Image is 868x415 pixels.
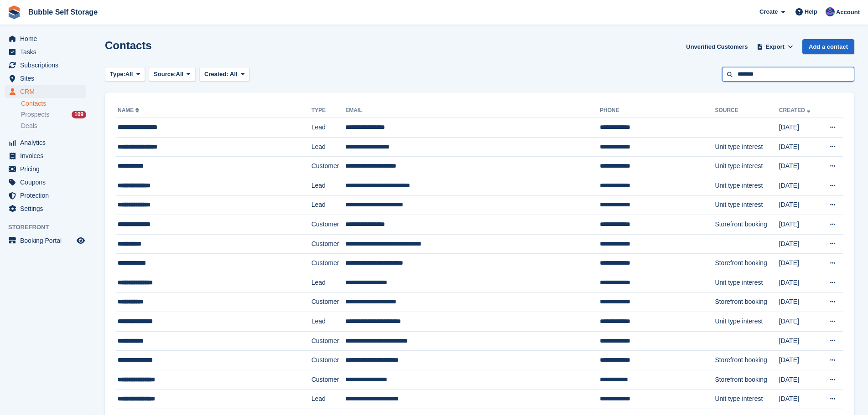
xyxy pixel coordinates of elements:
[21,110,86,119] a: Prospects 109
[20,136,75,149] span: Analytics
[20,46,75,58] span: Tasks
[5,189,86,202] a: menu
[21,110,49,119] span: Prospects
[759,7,778,16] span: Create
[154,70,176,79] span: Source:
[20,85,75,98] span: CRM
[779,292,820,312] td: [DATE]
[5,163,86,175] a: menu
[312,331,345,351] td: Customer
[230,71,238,77] span: All
[20,149,75,162] span: Invoices
[5,46,86,58] a: menu
[715,273,779,292] td: Unit type interest
[779,273,820,292] td: [DATE]
[5,234,86,247] a: menu
[600,103,715,118] th: Phone
[715,103,779,118] th: Source
[715,389,779,409] td: Unit type interest
[312,176,345,195] td: Lead
[779,215,820,235] td: [DATE]
[779,107,812,113] a: Created
[199,67,249,82] button: Created: All
[105,39,152,51] h1: Contacts
[312,389,345,409] td: Lead
[105,67,145,82] button: Type: All
[20,72,75,85] span: Sites
[715,195,779,215] td: Unit type interest
[779,312,820,332] td: [DATE]
[5,32,86,45] a: menu
[779,254,820,273] td: [DATE]
[715,351,779,370] td: Storefront booking
[20,32,75,45] span: Home
[715,312,779,332] td: Unit type interest
[5,136,86,149] a: menu
[779,234,820,254] td: [DATE]
[779,195,820,215] td: [DATE]
[20,163,75,175] span: Pricing
[110,70,125,79] span: Type:
[5,72,86,85] a: menu
[20,59,75,72] span: Subscriptions
[312,370,345,389] td: Customer
[118,107,141,113] a: Name
[312,254,345,273] td: Customer
[715,157,779,176] td: Unit type interest
[715,292,779,312] td: Storefront booking
[312,234,345,254] td: Customer
[779,351,820,370] td: [DATE]
[7,5,21,19] img: stora-icon-8386f47178a22dfd0bd8f6a31ec36ba5ce8667c1dd55bd0f319d3a0aa187defe.svg
[779,118,820,138] td: [DATE]
[312,103,345,118] th: Type
[21,121,86,131] a: Deals
[312,157,345,176] td: Customer
[20,189,75,202] span: Protection
[21,99,86,108] a: Contacts
[755,39,795,54] button: Export
[779,137,820,157] td: [DATE]
[779,157,820,176] td: [DATE]
[176,70,184,79] span: All
[836,8,860,17] span: Account
[715,176,779,195] td: Unit type interest
[312,273,345,292] td: Lead
[5,59,86,72] a: menu
[345,103,600,118] th: Email
[25,5,101,20] a: Bubble Self Storage
[715,254,779,273] td: Storefront booking
[5,85,86,98] a: menu
[312,195,345,215] td: Lead
[312,215,345,235] td: Customer
[779,389,820,409] td: [DATE]
[312,292,345,312] td: Customer
[21,122,37,130] span: Deals
[312,312,345,332] td: Lead
[779,176,820,195] td: [DATE]
[5,176,86,189] a: menu
[20,234,75,247] span: Booking Portal
[805,7,817,16] span: Help
[682,39,751,54] a: Unverified Customers
[779,331,820,351] td: [DATE]
[5,202,86,215] a: menu
[312,351,345,370] td: Customer
[72,111,86,118] div: 109
[75,235,86,246] a: Preview store
[149,67,196,82] button: Source: All
[715,370,779,389] td: Storefront booking
[20,202,75,215] span: Settings
[715,137,779,157] td: Unit type interest
[125,70,133,79] span: All
[312,118,345,138] td: Lead
[779,370,820,389] td: [DATE]
[312,137,345,157] td: Lead
[802,39,854,54] a: Add a contact
[204,71,229,77] span: Created:
[5,149,86,162] a: menu
[715,215,779,235] td: Storefront booking
[826,7,835,16] img: Stuart Jackson
[20,176,75,189] span: Coupons
[766,42,785,51] span: Export
[8,223,91,232] span: Storefront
